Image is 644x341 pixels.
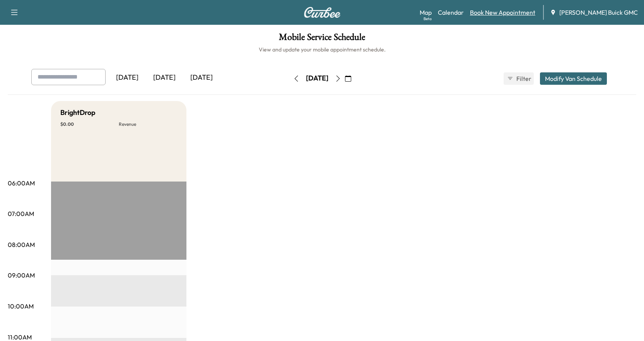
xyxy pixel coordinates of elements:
[8,46,636,53] h6: View and update your mobile appointment schedule.
[8,240,35,249] p: 08:00AM
[8,178,35,188] p: 06:00AM
[8,209,34,218] p: 07:00AM
[183,69,220,87] div: [DATE]
[60,121,119,127] p: $ 0.00
[306,74,328,83] div: [DATE]
[304,7,341,18] img: Curbee Logo
[438,8,464,17] a: Calendar
[109,69,146,87] div: [DATE]
[424,16,432,22] div: Beta
[470,8,535,17] a: Book New Appointment
[420,8,432,17] a: MapBeta
[8,33,636,46] h1: Mobile Service Schedule
[540,72,607,85] button: Modify Van Schedule
[504,72,534,85] button: Filter
[8,302,34,311] p: 10:00AM
[8,271,35,280] p: 09:00AM
[516,74,530,83] span: Filter
[559,8,638,17] span: [PERSON_NAME] Buick GMC
[119,121,177,127] p: Revenue
[60,107,96,118] h5: BrightDrop
[146,69,183,87] div: [DATE]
